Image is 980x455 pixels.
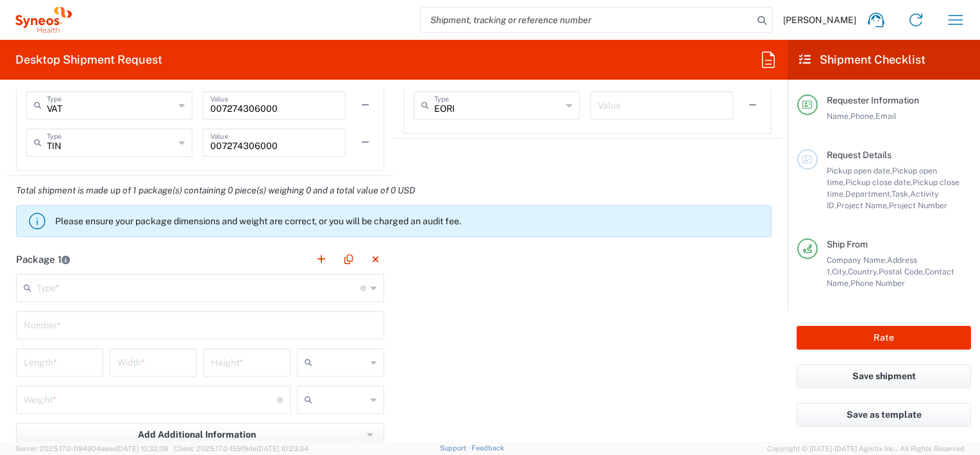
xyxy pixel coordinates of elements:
span: Postal Code, [879,267,925,276]
em: Total shipment is made up of 1 package(s) containing 0 piece(s) weighing 0 and a total value of 0... [6,185,425,195]
span: Company Name, [827,255,887,265]
span: City, [832,267,848,276]
span: Pickup close date, [845,177,913,187]
h2: Package 1 [16,253,70,266]
input: Shipment, tracking or reference number [421,8,753,32]
span: Country, [848,267,879,276]
p: Please ensure your package dimensions and weight are correct, or you will be charged an audit fee. [55,215,766,227]
span: Copyright © [DATE]-[DATE] Agistix Inc., All Rights Reserved [767,443,965,454]
span: [PERSON_NAME] [783,14,856,26]
h2: Shipment Checklist [799,52,925,67]
span: Add Additional Information [138,429,256,441]
span: [DATE] 10:23:34 [257,445,308,452]
h2: Desktop Shipment Request [15,52,162,67]
span: Email [875,111,897,121]
span: Department, [845,189,891,199]
span: Name, [827,111,850,121]
span: Phone, [850,111,875,121]
a: Feedback [471,444,504,452]
span: Task, [891,189,910,199]
span: Request Details [827,150,891,160]
button: Rate [797,326,971,350]
button: Add Additional Information [16,423,384,447]
span: Ship From [827,239,868,249]
span: Phone Number [850,278,905,288]
span: Server: 2025.17.0-1194904eeae [15,445,168,452]
span: Client: 2025.17.0-159f9de [174,445,308,452]
a: Support [440,444,472,452]
button: Save as template [797,403,971,427]
span: Requester Information [827,95,919,105]
span: [DATE] 10:32:38 [116,445,168,452]
span: Pickup open date, [827,166,892,175]
span: Project Name, [836,201,889,210]
span: Project Number [889,201,947,210]
button: Save shipment [797,364,971,388]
